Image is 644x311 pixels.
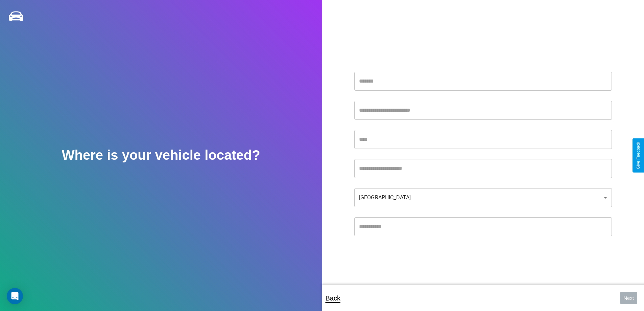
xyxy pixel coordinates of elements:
[636,142,641,169] div: Give Feedback
[620,292,637,304] button: Next
[354,188,612,207] div: [GEOGRAPHIC_DATA]
[7,288,23,304] div: Open Intercom Messenger
[62,148,260,163] h2: Where is your vehicle located?
[326,292,340,304] p: Back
